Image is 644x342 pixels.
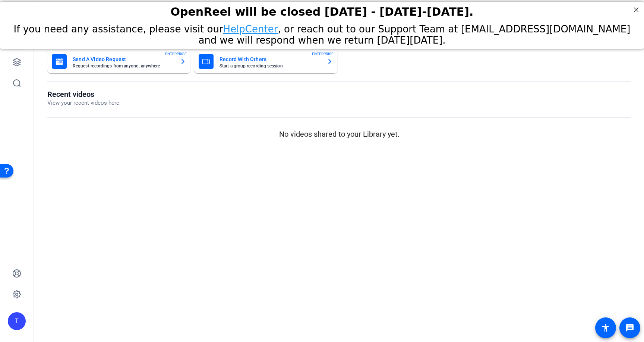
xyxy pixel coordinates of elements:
span: If you need any assistance, please visit our , or reach out to our Support Team at [EMAIL_ADDRESS... [14,22,631,44]
mat-card-subtitle: Start a group recording session [220,64,321,68]
p: No videos shared to your Library yet. [47,129,631,140]
div: OpenReel will be closed [DATE] - [DATE]-[DATE]. [9,3,635,16]
mat-icon: accessibility [601,323,610,332]
a: HelpCenter [223,22,278,33]
h1: Recent videos [47,90,119,99]
div: T [8,312,26,330]
mat-card-subtitle: Request recordings from anyone, anywhere [73,64,174,68]
mat-card-title: Send A Video Request [73,55,174,64]
button: Record With OthersStart a group recording sessionENTERPRISE [194,50,337,73]
mat-card-title: Record With Others [220,55,321,64]
span: ENTERPRISE [165,51,187,57]
p: View your recent videos here [47,99,119,107]
mat-icon: message [625,323,634,332]
button: Send A Video RequestRequest recordings from anyone, anywhereENTERPRISE [47,50,190,73]
span: ENTERPRISE [312,51,334,57]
